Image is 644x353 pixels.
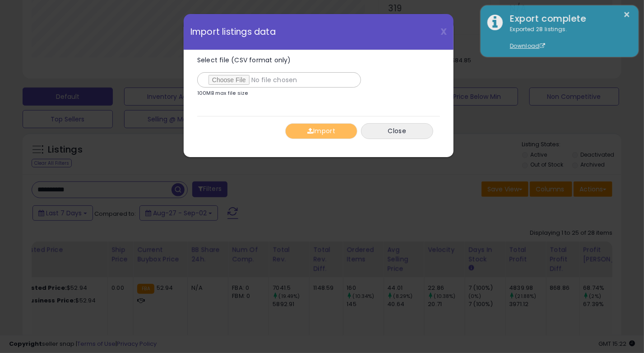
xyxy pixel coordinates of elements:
[503,12,632,25] div: Export complete
[510,42,545,50] a: Download
[197,56,291,65] span: Select file (CSV format only)
[503,25,632,51] div: Exported 28 listings.
[285,123,357,139] button: Import
[624,9,631,20] button: ×
[197,91,248,96] p: 100MB max file size
[190,28,276,36] span: Import listings data
[361,123,433,139] button: Close
[440,25,447,38] span: X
